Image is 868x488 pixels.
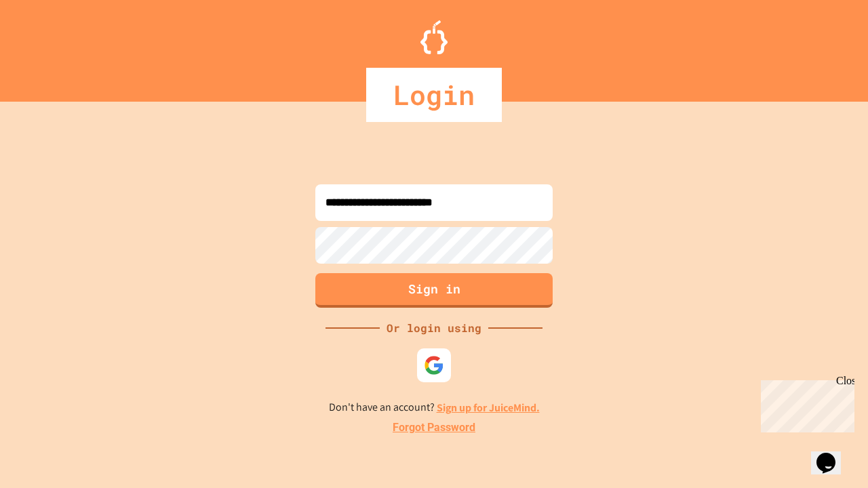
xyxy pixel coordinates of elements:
div: Login [366,68,502,122]
iframe: chat widget [755,375,854,432]
img: Logo.svg [420,20,448,54]
img: google-icon.svg [424,355,444,375]
a: Forgot Password [393,420,475,436]
iframe: chat widget [811,434,854,474]
div: Or login using [380,320,488,336]
p: Don't have an account? [329,399,540,416]
button: Sign in [315,273,553,308]
a: Sign up for JuiceMind. [437,401,540,415]
div: Chat with us now!Close [5,5,94,86]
